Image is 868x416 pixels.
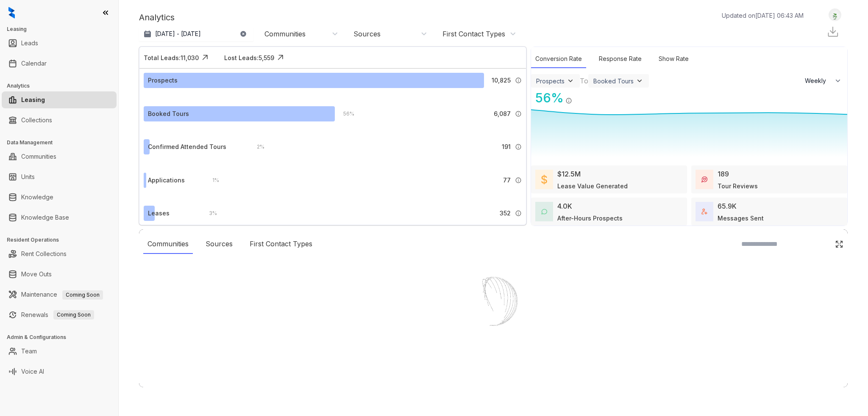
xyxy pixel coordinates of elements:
[148,109,189,118] div: Booked Tours
[817,240,824,248] img: SearchIcon
[7,82,118,90] h3: Analytics
[274,51,287,64] img: Click Icon
[21,112,52,129] a: Collections
[515,143,522,150] img: Info
[635,77,644,85] img: ViewFilterArrow
[718,201,737,211] div: 65.9K
[200,209,217,218] div: 3 %
[199,51,211,64] img: Click Icon
[557,169,581,179] div: $12.5M
[515,77,522,84] img: Info
[148,142,226,152] div: Confirmed Attended Tours
[21,148,56,165] a: Communities
[8,7,15,19] img: logo
[531,50,586,68] div: Conversion Rate
[2,209,117,226] li: Knowledge Base
[805,77,831,85] span: Weekly
[2,189,117,206] li: Knowledge
[201,234,237,254] div: Sources
[21,245,67,262] a: Rent Collections
[2,363,117,380] li: Voice AI
[21,306,94,323] a: RenewalsComing Soon
[7,333,118,341] h3: Admin & Configurations
[835,240,843,248] img: Click Icon
[557,214,623,223] div: After-Hours Prospects
[654,50,693,68] div: Show Rate
[2,245,117,262] li: Rent Collections
[2,91,117,108] li: Leasing
[224,53,274,62] div: Lost Leads: 5,559
[7,25,118,33] h3: Leasing
[557,182,628,190] div: Lease Value Generated
[2,306,117,323] li: Renewals
[2,112,117,129] li: Collections
[335,109,354,118] div: 56 %
[21,55,47,72] a: Calendar
[2,55,117,72] li: Calendar
[144,53,199,62] div: Total Leads: 11,030
[541,209,547,215] img: AfterHoursConversations
[143,234,193,254] div: Communities
[21,343,37,360] a: Team
[21,209,69,226] a: Knowledge Base
[2,286,117,303] li: Maintenance
[557,201,572,211] div: 4.0K
[7,139,118,146] h3: Data Management
[500,209,511,218] span: 352
[2,148,117,165] li: Communities
[718,169,729,179] div: 189
[21,91,45,108] a: Leasing
[2,35,117,52] li: Leads
[572,90,585,102] img: Click Icon
[139,26,253,41] button: [DATE] - [DATE]
[21,168,35,185] a: Units
[829,11,841,19] img: UserAvatar
[155,30,201,38] p: [DATE] - [DATE]
[245,234,317,254] div: First Contact Types
[580,76,588,86] div: To
[21,266,52,283] a: Move Outs
[515,110,522,117] img: Info
[148,176,185,185] div: Applications
[139,11,175,24] p: Analytics
[479,344,509,352] div: Loading...
[531,88,564,107] div: 56 %
[722,11,804,20] p: Updated on [DATE] 06:43 AM
[451,259,536,344] img: Loader
[148,76,178,85] div: Prospects
[2,343,117,360] li: Team
[494,109,511,118] span: 6,087
[800,73,847,88] button: Weekly
[148,209,170,218] div: Leases
[701,209,707,215] img: TotalFum
[248,142,264,152] div: 2 %
[565,97,572,104] img: Info
[204,176,219,185] div: 1 %
[503,176,511,185] span: 77
[264,29,306,39] div: Communities
[21,35,38,52] a: Leads
[21,363,44,380] a: Voice AI
[353,29,381,39] div: Sources
[2,266,117,283] li: Move Outs
[53,310,94,320] span: Coming Soon
[701,176,707,182] img: TourReviews
[502,142,511,152] span: 191
[826,25,839,38] img: Download
[7,236,118,244] h3: Resident Operations
[515,210,522,217] img: Info
[21,189,53,206] a: Knowledge
[442,29,505,39] div: First Contact Types
[566,77,575,85] img: ViewFilterArrow
[2,168,117,185] li: Units
[593,77,634,85] div: Booked Tours
[718,182,758,190] div: Tour Reviews
[62,290,103,300] span: Coming Soon
[718,214,764,223] div: Messages Sent
[541,174,547,185] img: LeaseValue
[492,76,511,85] span: 10,825
[595,50,646,68] div: Response Rate
[536,77,565,85] div: Prospects
[515,177,522,184] img: Info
